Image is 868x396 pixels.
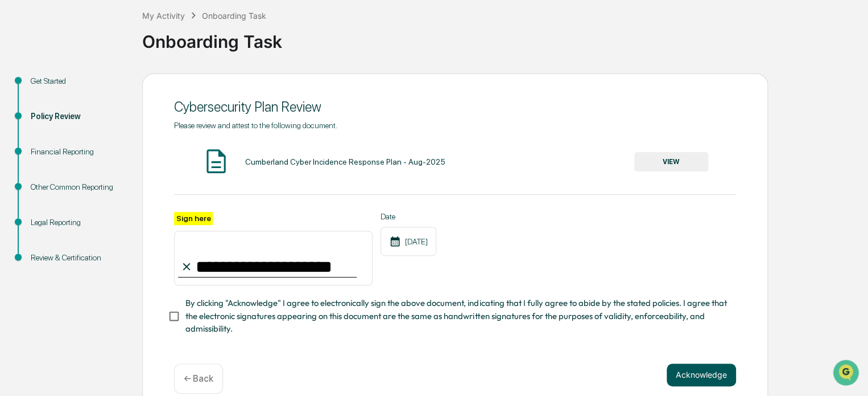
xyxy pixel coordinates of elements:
[185,297,727,335] span: By clicking "Acknowledge" I agree to electronically sign the above document, indicating that I fu...
[142,22,862,52] div: Onboarding Task
[832,358,862,389] iframe: Open customer support
[23,165,72,177] span: Data Lookup
[667,364,736,386] button: Acknowledge
[31,252,124,264] div: Review & Certification
[113,193,138,202] span: Pylon
[31,111,124,123] div: Policy Review
[11,87,32,108] img: 1746055101610-c473b297-6a78-478c-a979-82029cc54cd1
[381,227,436,256] div: [DATE]
[174,121,337,130] span: Please review and attest to the following document.
[11,24,207,42] p: How can we help?
[31,146,124,158] div: Financial Reporting
[202,11,266,21] div: Onboarding Task
[23,144,73,155] span: Preclearance
[80,193,138,202] a: Powered byPylon
[11,145,20,154] div: 🖐️
[202,147,230,175] img: Document Icon
[31,75,124,87] div: Get Started
[39,87,187,99] div: Start new chat
[94,144,141,155] span: Attestations
[7,139,78,160] a: 🖐️Preclearance
[11,166,20,175] div: 🔎
[78,139,146,160] a: 🗄️Attestations
[82,145,92,154] div: 🗄️
[193,91,207,104] button: Start new chat
[245,157,445,166] div: Cumberland Cyber Incidence Response Plan - Aug-2025
[39,99,144,108] div: We're available if you need us!
[7,161,76,181] a: 🔎Data Lookup
[31,181,124,193] div: Other Common Reporting
[381,212,436,221] label: Date
[634,152,708,172] button: VIEW
[31,217,124,228] div: Legal Reporting
[174,99,736,115] div: Cybersecurity Plan Review
[174,212,213,225] label: Sign here
[184,373,213,384] p: ← Back
[142,11,185,21] div: My Activity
